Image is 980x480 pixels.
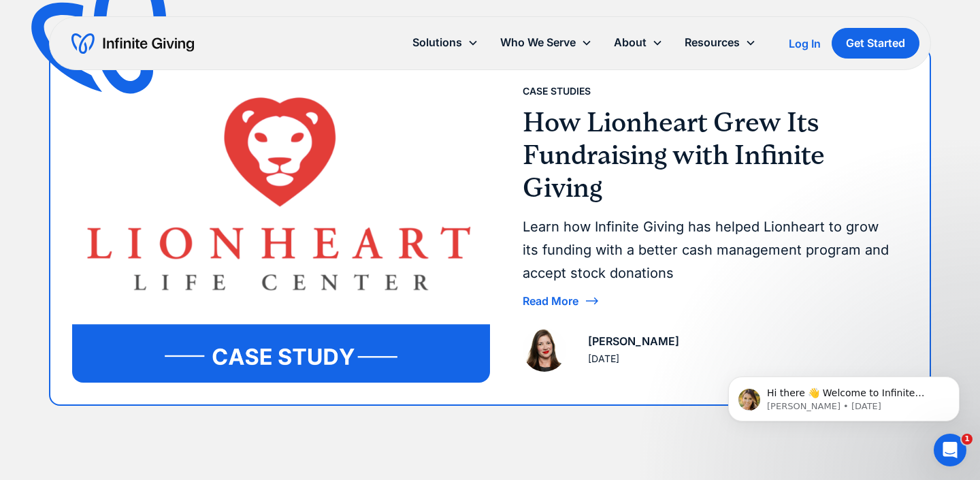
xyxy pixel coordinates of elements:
[832,28,919,59] a: Get Started
[614,33,647,52] div: About
[674,28,767,57] div: Resources
[489,28,603,57] div: Who We Serve
[962,434,973,445] span: 1
[402,28,489,57] div: Solutions
[789,35,821,52] a: Log In
[523,106,897,204] h3: How Lionheart Grew Its Fundraising with Infinite Giving
[603,28,674,57] div: About
[523,295,578,306] div: Read More
[588,332,679,351] div: [PERSON_NAME]
[523,83,591,99] div: Case Studies
[708,348,980,443] iframe: Intercom notifications message
[685,33,740,52] div: Resources
[523,215,897,285] div: Learn how Infinite Giving has helped Lionheart to grow its funding with a better cash management ...
[934,434,966,466] iframe: Intercom live chat
[789,38,821,49] div: Log In
[500,33,576,52] div: Who We Serve
[50,49,930,404] a: Case StudiesHow Lionheart Grew Its Fundraising with Infinite GivingLearn how Infinite Giving has ...
[71,33,194,54] a: home
[412,33,462,52] div: Solutions
[588,351,619,367] div: [DATE]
